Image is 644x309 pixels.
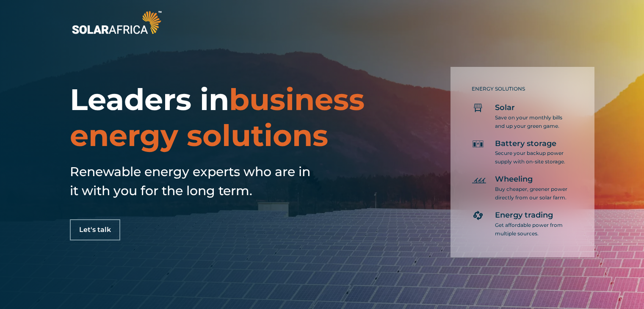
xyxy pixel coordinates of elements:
p: Buy cheaper, greener power directly from our solar farm. [495,185,569,202]
h1: Leaders in [70,82,377,154]
span: Let's talk [79,226,111,233]
p: Save on your monthly bills and up your green game. [495,113,569,130]
p: Get affordable power from multiple sources. [495,221,569,238]
h5: ENERGY SOLUTIONS [472,86,569,92]
span: Solar [495,103,515,113]
p: Secure your backup power supply with on-site storage. [495,149,569,166]
span: Battery storage [495,139,556,149]
h5: Renewable energy experts who are in it with you for the long term. [70,162,315,200]
span: business energy solutions [70,81,365,154]
span: Wheeling [495,174,533,185]
span: Energy trading [495,210,553,221]
a: Let's talk [70,219,120,240]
